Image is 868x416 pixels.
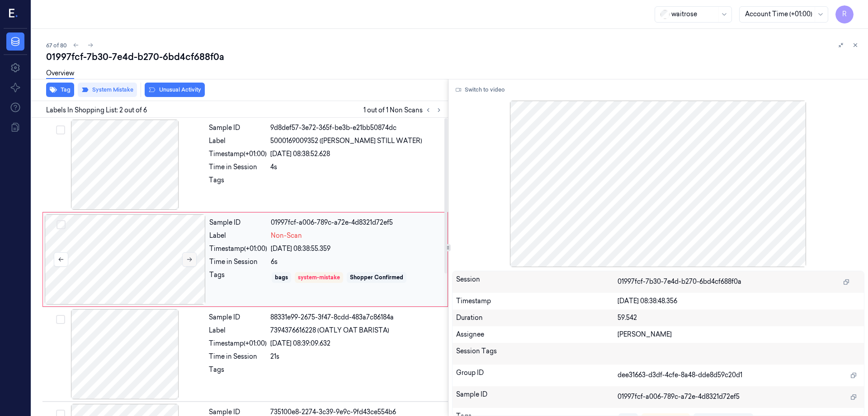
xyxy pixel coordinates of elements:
[209,352,267,361] div: Time in Session
[618,313,860,323] div: 59.542
[56,125,65,134] button: Select row
[209,244,267,254] div: Timestamp (+01:00)
[46,69,74,79] a: Overview
[271,244,442,254] div: [DATE] 08:38:55.359
[209,326,267,335] div: Label
[270,123,443,133] div: 9d8def57-3e72-365f-be3b-e21bb50874dc
[835,5,854,23] button: R
[209,365,267,379] div: Tags
[46,42,67,49] span: 67 of 80
[209,162,267,172] div: Time in Session
[298,273,340,282] div: system-mistake
[270,162,443,172] div: 4s
[271,231,302,240] span: Non-Scan
[209,313,267,322] div: Sample ID
[456,313,618,323] div: Duration
[270,136,422,146] span: 5000169009352 ([PERSON_NAME] STILL WATER)
[350,273,403,282] div: Shopper Confirmed
[57,220,66,229] button: Select row
[456,330,618,339] div: Assignee
[618,296,860,306] div: [DATE] 08:38:48.356
[56,315,65,324] button: Select row
[618,277,741,287] span: 01997fcf-7b30-7e4d-b270-6bd4cf688f0a
[209,339,267,348] div: Timestamp (+01:00)
[209,123,267,133] div: Sample ID
[209,257,267,267] div: Time in Session
[270,326,389,335] span: 7394376616228 (OATLY OAT BARISTA)
[78,83,137,97] button: System Mistake
[618,330,860,339] div: [PERSON_NAME]
[46,51,861,63] div: 01997fcf-7b30-7e4d-b270-6bd4cf688f0a
[271,218,442,227] div: 01997fcf-a006-789c-a72e-4d8321d72ef5
[209,149,267,159] div: Timestamp (+01:00)
[270,352,443,361] div: 21s
[456,296,618,306] div: Timestamp
[618,392,740,402] span: 01997fcf-a006-789c-a72e-4d8321d72ef5
[271,257,442,267] div: 6s
[145,83,205,97] button: Unusual Activity
[456,390,618,404] div: Sample ID
[209,218,267,227] div: Sample ID
[456,347,618,361] div: Session Tags
[270,313,443,322] div: 88331e99-2675-3f47-8cdd-483a7c86184a
[270,339,443,348] div: [DATE] 08:39:09.632
[456,368,618,383] div: Group ID
[363,105,444,116] span: 1 out of 1 Non Scans
[209,270,267,285] div: Tags
[46,106,147,115] span: Labels In Shopping List: 2 out of 6
[209,231,267,240] div: Label
[46,83,74,97] button: Tag
[452,83,509,97] button: Switch to video
[209,136,267,146] div: Label
[456,275,618,289] div: Session
[270,149,443,159] div: [DATE] 08:38:52.628
[209,176,267,190] div: Tags
[275,273,288,282] div: bags
[618,370,742,380] span: dee31663-d3df-4cfe-8a48-dde8d59c20d1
